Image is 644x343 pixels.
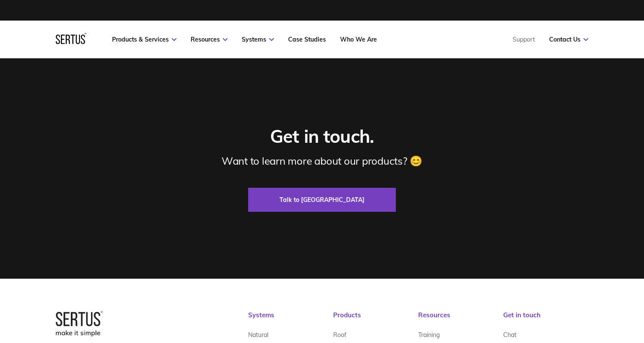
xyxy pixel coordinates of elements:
a: Natural [248,328,268,342]
a: Roof [333,328,346,342]
div: Get in touch [503,311,588,328]
div: Resources [418,311,503,328]
div: Get in touch. [270,125,374,148]
a: Who We Are [340,36,377,43]
div: Systems [248,311,333,328]
a: Case Studies [288,36,326,43]
img: logo-box-2bec1e6d7ed5feb70a4f09a85fa1bbdd.png [56,311,103,337]
a: Chat [503,328,516,342]
div: Products [333,311,418,328]
a: Talk to [GEOGRAPHIC_DATA] [248,188,396,212]
a: Systems [242,36,274,43]
a: Products & Services [112,36,176,43]
a: Support [513,36,535,43]
a: Resources [191,36,228,43]
a: Contact Us [549,36,588,43]
a: Training [418,328,440,342]
div: Want to learn more about our products? 😊 [222,154,422,167]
